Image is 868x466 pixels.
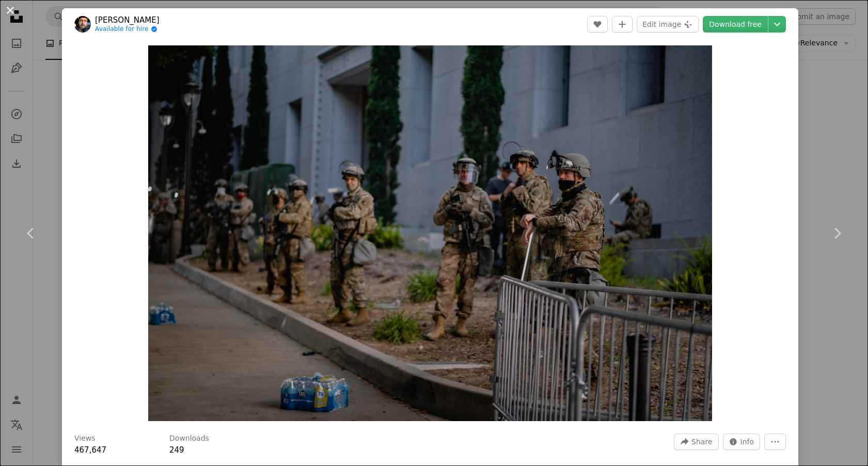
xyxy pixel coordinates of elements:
button: More Actions [764,433,786,450]
img: a group of people on a sidewalk near a fence [148,45,712,421]
button: Choose download size [768,16,786,33]
button: Zoom in on this image [148,45,712,421]
button: Stats about this image [723,433,761,450]
button: Edit image [637,16,699,33]
span: 467,647 [74,445,106,455]
img: Go to Levi Meir Clancy's profile [74,16,91,33]
a: Download free [703,16,768,33]
button: Add to Collection [612,16,633,33]
button: Share this image [674,433,718,450]
a: Available for hire [95,25,160,34]
a: [PERSON_NAME] [95,15,160,25]
h3: Views [74,433,96,444]
span: Share [691,434,712,449]
h3: Downloads [169,433,209,444]
button: Like [587,16,608,33]
a: Next [806,184,868,283]
span: 249 [169,445,184,455]
span: Info [740,434,754,449]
